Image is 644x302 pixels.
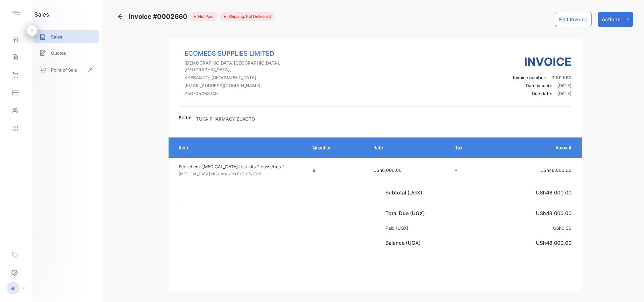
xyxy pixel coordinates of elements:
p: Subtotal (UGX) [385,189,425,196]
p: 256705268749 [184,90,307,97]
span: [DATE] [557,91,571,96]
span: USh6,000.00 [373,167,402,173]
span: 0002660 [551,75,571,80]
span: [DATE] [557,83,571,88]
p: Actions [602,16,620,23]
p: Tax [455,144,483,151]
p: Sales [51,33,62,40]
p: Paid (UGX) [385,225,411,231]
p: Bill to: [179,114,191,121]
p: el [11,284,16,292]
p: Eco-check [MEDICAL_DATA] test kits 2 cassettes 2 [179,163,301,170]
a: Quotes [34,46,99,60]
span: Invoice number: [513,75,546,80]
span: USh0.00 [553,225,571,231]
p: [MEDICAL_DATA] kit (2 test kits) EXP. 05/2026 [179,171,301,177]
span: USh48,000.00 [536,189,571,196]
span: Date issued: [526,83,552,88]
span: USh48,000.00 [536,240,571,246]
p: TUKA PHARMACY BUKOTO [196,116,255,122]
p: Item [179,144,300,151]
p: Quantity [313,144,361,151]
h3: Invoice [513,53,571,70]
p: Balance (UGX) [385,239,423,247]
iframe: LiveChat chat widget [617,275,644,302]
a: Sales [34,30,99,43]
p: Quotes [51,50,66,56]
span: not paid [196,14,214,19]
h1: sales [34,10,49,19]
p: [EMAIL_ADDRESS][DOMAIN_NAME] [184,82,307,89]
span: Due date: [532,91,552,96]
p: [DEMOGRAPHIC_DATA][GEOGRAPHIC_DATA], [GEOGRAPHIC_DATA], [184,60,307,73]
p: Total Due (UGX) [385,209,427,217]
p: - [455,167,483,173]
span: Shipping: Not Delivered [226,14,271,19]
button: Edit Invoice [555,12,592,27]
button: Actions [598,12,633,27]
img: logo [11,8,21,18]
span: Invoice #0002660 [129,12,190,21]
p: ECOMEDS SUPPLIES LIMITED [184,49,307,58]
p: KYEBANDO, [GEOGRAPHIC_DATA] [184,74,307,81]
p: 8 [313,167,361,173]
a: Point of Sale [34,63,99,77]
p: Point of Sale [51,67,77,73]
span: USh48,000.00 [536,210,571,216]
span: USh48,000.00 [540,167,571,173]
p: Amount [495,144,571,151]
p: Rate [373,144,442,151]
